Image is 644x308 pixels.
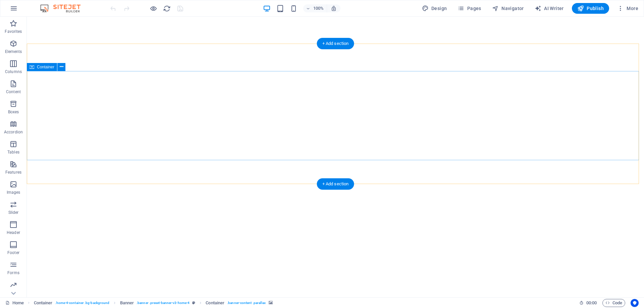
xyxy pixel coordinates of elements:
[34,299,53,307] span: Click to select. Double-click to edit
[591,300,592,305] span: :
[631,299,639,307] button: Usercentrics
[492,5,524,12] span: Navigator
[7,149,19,155] p: Tables
[617,5,638,12] span: More
[6,89,21,95] p: Content
[7,250,19,255] p: Footer
[8,210,19,215] p: Slider
[7,190,20,195] p: Images
[137,299,190,307] span: . banner .preset-banner-v3-home-4
[192,301,195,305] i: This element is a customizable preset
[577,5,604,12] span: Publish
[4,129,23,135] p: Accordion
[455,3,484,14] button: Pages
[572,3,609,14] button: Publish
[422,5,447,12] span: Design
[605,299,622,307] span: Code
[5,299,24,307] a: Click to cancel selection. Double-click to open Pages
[8,109,19,115] p: Boxes
[419,3,450,14] button: Design
[37,65,54,69] span: Container
[458,5,481,12] span: Pages
[163,4,171,12] button: reload
[120,299,134,307] span: Click to select. Double-click to edit
[5,29,22,34] p: Favorites
[34,299,273,307] nav: breadcrumb
[614,3,641,14] button: More
[227,299,266,307] span: . banner-content .parallax
[317,178,354,190] div: + Add section
[206,299,224,307] span: Click to select. Double-click to edit
[586,299,597,307] span: 00 00
[7,270,19,275] p: Forms
[7,230,20,235] p: Header
[317,38,354,49] div: + Add section
[163,5,171,12] i: Reload page
[579,299,597,307] h6: Session time
[5,49,22,54] p: Elements
[303,4,327,12] button: 100%
[55,299,109,307] span: . home-4-container .bg-background
[532,3,567,14] button: AI Writer
[269,301,273,305] i: This element contains a background
[602,299,625,307] button: Code
[39,4,89,12] img: Editor Logo
[535,5,564,12] span: AI Writer
[489,3,527,14] button: Navigator
[5,170,21,175] p: Features
[313,4,324,12] h6: 100%
[5,69,22,74] p: Columns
